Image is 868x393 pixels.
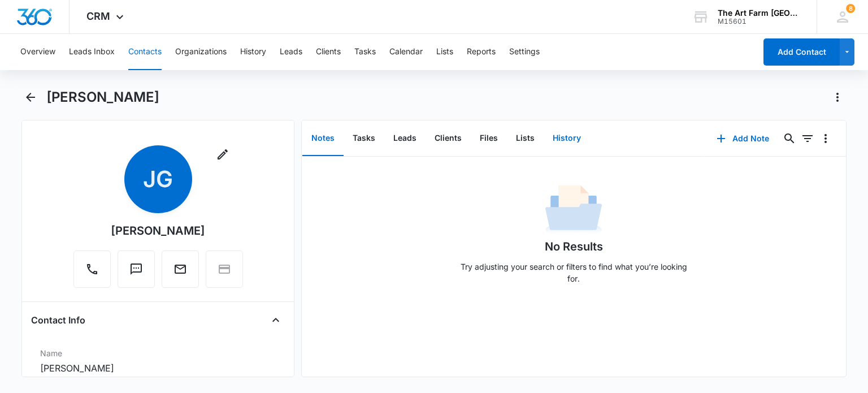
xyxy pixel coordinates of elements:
[718,8,800,18] div: account name
[73,251,111,288] button: Call
[46,89,159,106] h1: [PERSON_NAME]
[21,88,39,106] button: Back
[162,268,199,278] a: Email
[40,361,275,375] dd: [PERSON_NAME]
[426,121,471,156] button: Clients
[467,34,496,70] button: Reports
[763,38,840,66] button: Add Contact
[162,251,199,288] button: Email
[705,125,780,152] button: Add Note
[124,145,192,213] span: JG
[817,129,835,148] button: Overflow Menu
[545,182,602,238] img: No Data
[40,347,275,359] label: Name
[175,34,227,70] button: Organizations
[128,34,162,70] button: Contacts
[780,129,798,148] button: Search...
[31,313,85,327] h4: Contact Info
[545,238,603,255] h1: No Results
[544,121,590,156] button: History
[73,268,111,278] a: Call
[389,34,423,70] button: Calendar
[846,4,855,13] div: notifications count
[86,10,110,22] span: CRM
[718,18,800,25] div: account id
[20,34,55,70] button: Overview
[354,34,376,70] button: Tasks
[111,222,205,239] div: [PERSON_NAME]
[436,34,453,70] button: Lists
[316,34,341,70] button: Clients
[280,34,302,70] button: Leads
[302,121,344,156] button: Notes
[507,121,544,156] button: Lists
[471,121,507,156] button: Files
[69,34,115,70] button: Leads Inbox
[267,311,285,329] button: Close
[240,34,266,70] button: History
[118,251,155,288] button: Text
[798,129,817,148] button: Filters
[455,261,692,284] p: Try adjusting your search or filters to find what you’re looking for.
[846,4,855,13] span: 8
[828,88,847,106] button: Actions
[384,121,426,156] button: Leads
[31,343,284,380] div: Name[PERSON_NAME]
[344,121,384,156] button: Tasks
[509,34,540,70] button: Settings
[118,268,155,278] a: Text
